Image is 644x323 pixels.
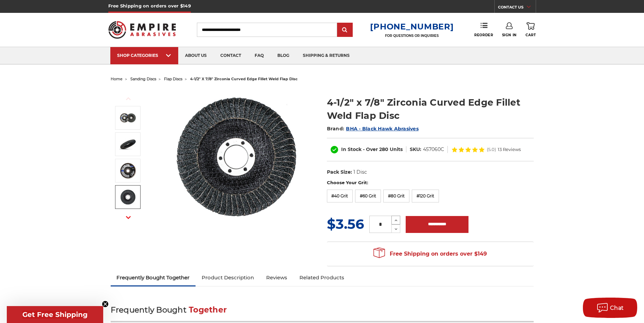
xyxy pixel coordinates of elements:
[327,216,364,232] span: $3.56
[341,146,362,152] span: In Stock
[260,270,293,285] a: Reviews
[410,146,421,153] dt: SKU:
[102,301,109,307] button: Close teaser
[120,91,136,106] button: Previous
[498,147,521,152] span: 13 Reviews
[327,179,534,186] label: Choose Your Grit:
[119,162,136,179] img: BHA round edge flap disc
[423,146,444,153] dd: 457060C
[370,34,454,38] p: FOR QUESTIONS OR INQUIRIES
[363,146,378,152] span: - Over
[119,109,136,126] img: Black Hawk Abrasives 4.5 inch curved edge flap disc
[293,270,350,285] a: Related Products
[474,22,493,37] a: Reorder
[119,189,136,206] img: flap discs for corner grinding
[327,96,534,122] h1: 4-1/2" x 7/8" Zirconia Curved Edge Fillet Weld Flap Disc
[370,22,454,31] a: [PHONE_NUMBER]
[119,136,136,153] img: 4.5 inch fillet weld flap disc
[169,89,305,224] img: Black Hawk Abrasives 4.5 inch curved edge flap disc
[610,305,624,311] span: Chat
[189,305,227,315] span: Together
[178,47,214,64] a: about us
[214,47,248,64] a: contact
[111,270,196,285] a: Frequently Bought Together
[22,310,88,319] span: Get Free Shipping
[271,47,296,64] a: blog
[164,77,182,81] a: flap discs
[120,210,136,225] button: Next
[353,169,367,176] dd: 1 Disc
[498,3,536,13] a: CONTACT US
[196,270,260,285] a: Product Description
[130,77,156,81] a: sanding discs
[117,53,171,58] div: SHOP CATEGORIES
[583,298,637,318] button: Chat
[327,169,352,176] dt: Pack Size:
[338,23,352,37] input: Submit
[373,247,487,261] span: Free Shipping on orders over $149
[526,22,536,37] a: Cart
[474,33,493,37] span: Reorder
[327,126,345,132] span: Brand:
[526,33,536,37] span: Cart
[296,47,356,64] a: shipping & returns
[7,306,103,323] div: Get Free ShippingClose teaser
[390,146,403,152] span: Units
[346,126,419,132] a: BHA - Black Hawk Abrasives
[379,146,388,152] span: 280
[487,147,496,152] span: (5.0)
[248,47,271,64] a: faq
[502,33,517,37] span: Sign In
[111,305,186,315] span: Frequently Bought
[190,77,298,81] span: 4-1/2" x 7/8" zirconia curved edge fillet weld flap disc
[111,77,123,81] a: home
[108,17,176,43] img: Empire Abrasives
